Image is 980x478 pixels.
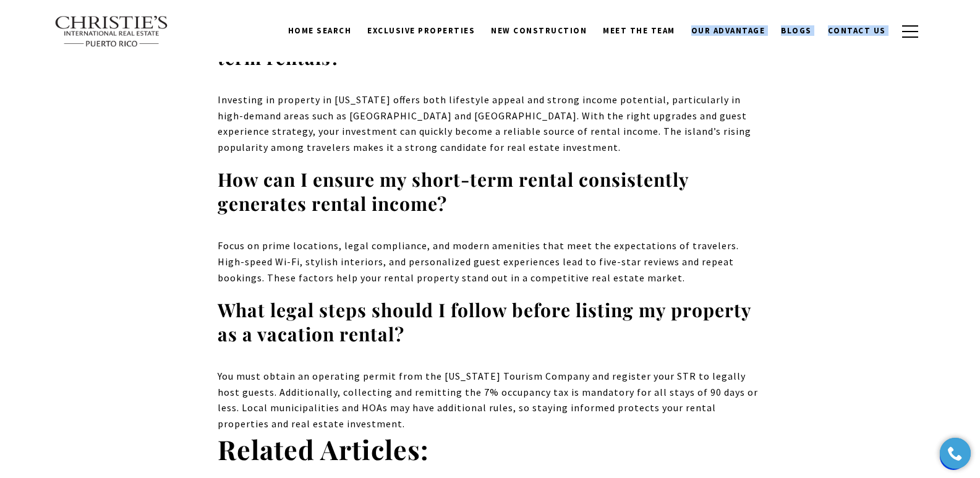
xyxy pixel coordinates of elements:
a: Home Search [280,19,360,43]
strong: Related Articles: [218,431,428,467]
strong: How can I ensure my short-term rental consistently generates rental income? [218,167,689,216]
a: Meet the Team [595,19,683,43]
span: Blogs [781,25,812,36]
a: Blogs [773,19,820,43]
strong: What legal steps should I follow before listing my property as a vacation rental? [218,297,751,346]
img: Christie's International Real Estate text transparent background [54,15,169,48]
a: Exclusive Properties [359,19,483,43]
span: Exclusive Properties [367,25,475,36]
p: You must obtain an operating permit from the [US_STATE] Tourism Company and register your STR to ... [218,369,763,432]
span: Our Advantage [691,25,765,36]
span: New Construction [491,25,587,36]
a: Our Advantage [683,19,773,43]
span: Contact Us [828,25,886,36]
p: Focus on prime locations, legal compliance, and modern amenities that meet the expectations of tr... [218,238,763,286]
p: Investing in property in [US_STATE] offers both lifestyle appeal and strong income potential, par... [218,92,763,155]
a: New Construction [483,19,595,43]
